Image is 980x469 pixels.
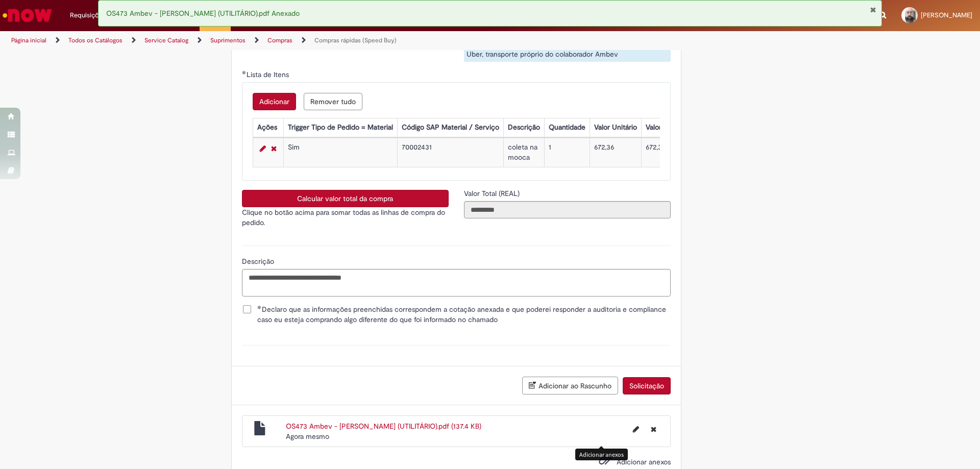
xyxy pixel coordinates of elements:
[253,118,283,137] th: Ações
[286,432,329,441] time: 30/09/2025 16:05:34
[503,138,544,167] td: coleta na mooca
[8,31,646,50] ul: Trilhas de página
[283,138,397,167] td: Sim
[210,36,246,44] a: Suprimentos
[286,422,481,431] a: OS473 Ambev - [PERSON_NAME] (UTILITÁRIO).pdf (137.4 KB)
[464,201,671,218] input: Valor Total (REAL)
[627,421,645,437] button: Editar nome de arquivo OS473 Ambev - RODRIGO BIANCHIM - MELTING (UTILITÁRIO).pdf
[641,118,706,137] th: Valor Total Moeda
[870,6,876,14] button: Fechar Notificação
[242,190,449,207] button: Calcular valor total da compra
[268,142,279,155] a: Remover linha 1
[11,36,46,44] a: Página inicial
[641,138,706,167] td: 672,36
[314,36,397,44] a: Compras rápidas (Speed Buy)
[286,432,329,441] span: Agora mesmo
[397,138,503,167] td: 70002431
[267,36,292,44] a: Compras
[257,142,268,155] a: Editar Linha 1
[464,189,522,198] span: Somente leitura - Valor Total (REAL)
[253,93,296,110] button: Add a row for Lista de Itens
[590,138,641,167] td: 672,36
[544,138,590,167] td: 1
[645,421,663,437] button: Excluir OS473 Ambev - RODRIGO BIANCHIM - MELTING (UTILITÁRIO).pdf
[464,188,522,199] label: Somente leitura - Valor Total (REAL)
[242,70,247,75] span: Obrigatório Preenchido
[617,457,671,466] span: Adicionar anexos
[921,11,972,19] span: [PERSON_NAME]
[242,269,671,297] textarea: Descrição
[544,118,590,137] th: Quantidade
[106,9,300,18] span: OS473 Ambev - [PERSON_NAME] (UTILITÁRIO).pdf Anexado
[503,118,544,137] th: Descrição
[257,304,671,325] span: Declaro que as informações preenchidas correspondem a cotação anexada e que poderei responder a a...
[242,257,276,266] span: Descrição
[304,93,362,110] button: Remove all rows for Lista de Itens
[68,36,122,44] a: Todos os Catálogos
[623,377,671,394] button: Solicitação
[247,70,291,79] span: Lista de Itens
[257,305,262,309] span: Obrigatório Preenchido
[522,377,618,394] button: Adicionar ao Rascunho
[144,36,188,44] a: Service Catalog
[1,5,54,26] img: ServiceNow
[70,10,106,20] span: Requisições
[575,449,628,460] div: Adicionar anexos
[242,207,449,228] p: Clique no botão acima para somar todas as linhas de compra do pedido.
[397,118,503,137] th: Código SAP Material / Serviço
[283,118,397,137] th: Trigger Tipo de Pedido = Material
[590,118,641,137] th: Valor Unitário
